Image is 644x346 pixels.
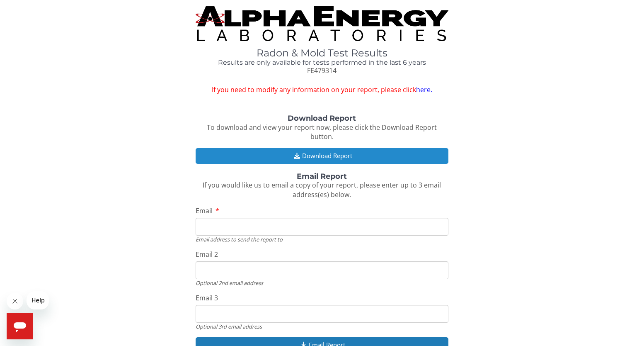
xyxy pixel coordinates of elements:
iframe: Close message [7,293,23,309]
iframe: Button to launch messaging window [7,313,33,339]
div: Optional 2nd email address [196,279,448,287]
div: Email address to send the report to [196,236,448,243]
span: FE479314 [307,66,337,75]
span: Email 2 [196,250,218,259]
h1: Radon & Mold Test Results [196,48,448,58]
iframe: Message from company [27,291,49,309]
button: Download Report [196,148,448,163]
span: To download and view your report now, please click the Download Report button. [207,123,437,141]
strong: Email Report [297,172,347,181]
span: Email [196,206,213,215]
span: If you would like us to email a copy of your report, please enter up to 3 email address(es) below. [203,180,441,199]
strong: Download Report [288,114,356,123]
h4: Results are only available for tests performed in the last 6 years [196,59,448,66]
span: Email 3 [196,293,218,302]
div: Optional 3rd email address [196,323,448,330]
span: If you need to modify any information on your report, please click [196,85,448,95]
img: TightCrop.jpg [196,6,448,41]
a: here. [416,85,432,94]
